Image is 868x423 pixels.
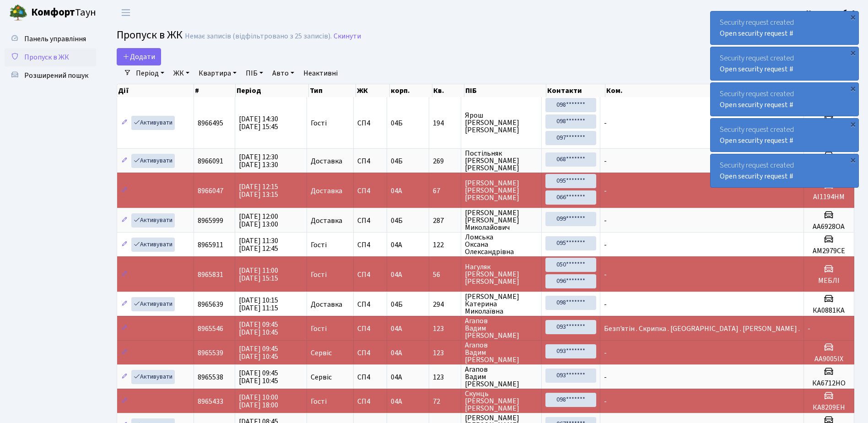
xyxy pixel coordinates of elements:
[465,179,538,201] span: [PERSON_NAME] [PERSON_NAME] [PERSON_NAME]
[239,266,278,283] span: [DATE] 11:00 [DATE] 15:15
[433,187,457,195] span: 67
[604,270,607,280] span: -
[391,396,402,407] span: 04А
[269,65,298,81] a: Авто
[433,157,457,165] span: 269
[198,186,223,196] span: 8966047
[391,240,402,250] span: 04А
[848,119,857,129] div: ×
[806,7,857,18] a: Консьєрж б. 4.
[464,84,546,97] th: ПІБ
[432,84,465,97] th: Кв.
[806,8,857,18] b: Консьєрж б. 4.
[311,271,327,278] span: Гості
[239,295,278,313] span: [DATE] 10:15 [DATE] 11:15
[114,5,137,20] button: Переключити навігацію
[5,66,96,85] a: Розширений пошук
[720,28,793,38] a: Open security request #
[198,270,223,280] span: 8965831
[720,64,793,74] a: Open security request #
[357,349,383,357] span: СП4
[604,396,607,407] span: -
[198,240,223,250] span: 8965911
[131,116,175,130] a: Активувати
[31,5,75,20] b: Комфорт
[808,247,850,255] h5: АМ2979СЕ
[465,209,538,231] span: [PERSON_NAME] [PERSON_NAME] Миколайович
[24,52,69,62] span: Пропуск в ЖК
[465,366,538,388] span: Агапов Вадим [PERSON_NAME]
[604,372,607,382] span: -
[311,157,342,165] span: Доставка
[239,236,278,254] span: [DATE] 11:30 [DATE] 12:45
[465,150,538,172] span: Постільняк [PERSON_NAME] [PERSON_NAME]
[465,390,538,412] span: Скунць [PERSON_NAME] [PERSON_NAME]
[311,349,332,357] span: Сервіс
[808,222,850,231] h5: АА6928ОА
[198,396,223,407] span: 8965433
[198,156,223,166] span: 8966091
[433,271,457,278] span: 56
[239,211,278,229] span: [DATE] 12:00 [DATE] 13:00
[546,84,605,97] th: Контакти
[195,65,240,81] a: Квартира
[391,270,402,280] span: 04А
[391,348,402,358] span: 04А
[239,182,278,200] span: [DATE] 12:15 [DATE] 13:15
[604,156,607,166] span: -
[604,299,607,309] span: -
[848,48,857,57] div: ×
[433,301,457,308] span: 294
[357,374,383,381] span: СП4
[117,48,161,65] a: Додати
[356,84,390,97] th: ЖК
[357,398,383,405] span: СП4
[808,193,850,201] h5: АІ1194НМ
[132,65,168,81] a: Період
[309,84,356,97] th: Тип
[465,342,538,363] span: Агапов Вадим [PERSON_NAME]
[711,11,858,44] div: Security request created
[357,271,383,278] span: СП4
[357,187,383,195] span: СП4
[711,47,858,80] div: Security request created
[311,187,342,195] span: Доставка
[311,374,332,381] span: Сервіс
[311,398,327,405] span: Гості
[604,118,607,128] span: -
[357,301,383,308] span: СП4
[808,306,850,315] h5: КА0881КА
[848,12,857,22] div: ×
[391,156,403,166] span: 04Б
[433,119,457,127] span: 194
[242,65,267,81] a: ПІБ
[239,392,278,410] span: [DATE] 10:00 [DATE] 18:00
[465,293,538,315] span: [PERSON_NAME] Катерина Миколаївна
[391,118,403,128] span: 04Б
[433,241,457,249] span: 122
[808,277,850,285] h5: МЕБЛІ
[720,100,793,110] a: Open security request #
[711,83,858,116] div: Security request created
[391,299,403,309] span: 04Б
[357,157,383,165] span: СП4
[604,216,607,226] span: -
[311,217,342,224] span: Доставка
[720,136,793,146] a: Open security request #
[170,65,193,81] a: ЖК
[239,320,278,337] span: [DATE] 09:45 [DATE] 10:45
[311,325,327,332] span: Гості
[391,372,402,382] span: 04А
[198,299,223,309] span: 8965639
[123,52,155,62] span: Додати
[5,48,96,66] a: Пропуск в ЖК
[198,216,223,226] span: 8965999
[605,84,803,97] th: Ком.
[239,344,278,362] span: [DATE] 09:45 [DATE] 10:45
[848,84,857,93] div: ×
[311,119,327,127] span: Гості
[604,324,800,334] span: Безп'ятін . Скрипка . [GEOGRAPHIC_DATA] . [PERSON_NAME] .
[198,118,223,128] span: 8966495
[711,154,858,187] div: Security request created
[239,114,278,132] span: [DATE] 14:30 [DATE] 15:45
